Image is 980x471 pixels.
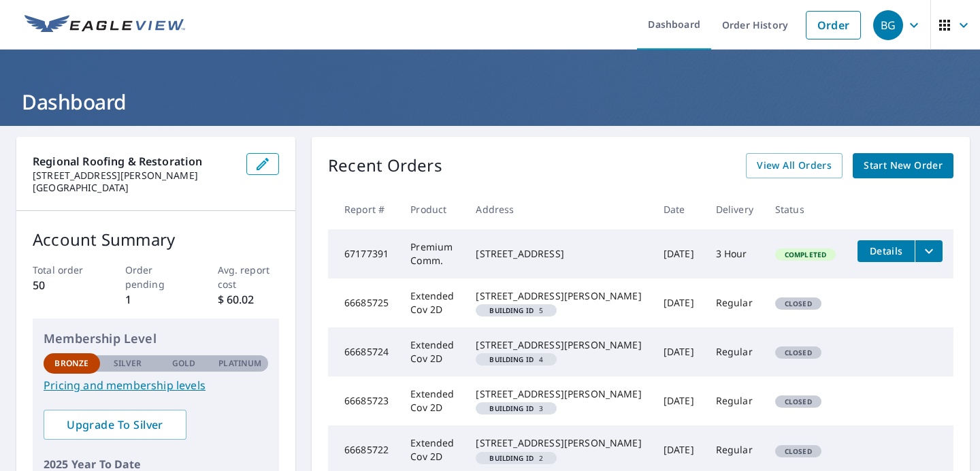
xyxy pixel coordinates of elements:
span: Details [866,244,906,257]
a: Start New Order [853,153,953,178]
td: 66685724 [328,327,399,376]
span: View All Orders [757,157,832,174]
div: [STREET_ADDRESS][PERSON_NAME] [476,387,641,401]
p: $ 60.02 [218,291,280,308]
th: Address [465,189,652,229]
span: 4 [481,356,551,363]
span: Upgrade To Silver [54,417,176,432]
p: [GEOGRAPHIC_DATA] [33,182,235,194]
a: View All Orders [746,153,843,178]
p: Membership Level [44,329,268,348]
p: Platinum [218,357,261,370]
td: 66685725 [328,278,399,327]
a: Pricing and membership levels [44,377,268,393]
p: Avg. report cost [218,263,280,291]
img: EV Logo [24,15,185,35]
span: 5 [481,307,551,314]
span: Start New Order [864,157,943,174]
span: Closed [777,397,820,406]
td: [DATE] [653,229,705,278]
td: [DATE] [653,278,705,327]
em: Building ID [489,455,534,461]
td: Extended Cov 2D [399,376,465,425]
th: Status [764,189,847,229]
td: Regular [705,278,764,327]
div: [STREET_ADDRESS][PERSON_NAME] [476,436,641,450]
td: Regular [705,327,764,376]
p: [STREET_ADDRESS][PERSON_NAME] [33,169,235,182]
div: [STREET_ADDRESS][PERSON_NAME] [476,338,641,352]
p: 1 [125,291,187,308]
td: 67177391 [328,229,399,278]
span: Closed [777,299,820,308]
span: 3 [481,405,551,412]
p: 50 [33,277,95,293]
p: Account Summary [33,227,279,252]
span: Closed [777,348,820,357]
span: Closed [777,446,820,456]
th: Delivery [705,189,764,229]
td: Regular [705,376,764,425]
th: Report # [328,189,399,229]
button: detailsBtn-67177391 [857,240,915,262]
td: 3 Hour [705,229,764,278]
span: 2 [481,455,551,461]
p: Silver [114,357,142,370]
td: [DATE] [653,327,705,376]
p: Recent Orders [328,153,442,178]
td: 66685723 [328,376,399,425]
td: Premium Comm. [399,229,465,278]
h1: Dashboard [16,88,964,116]
th: Date [653,189,705,229]
em: Building ID [489,356,534,363]
div: [STREET_ADDRESS][PERSON_NAME] [476,289,641,303]
td: Extended Cov 2D [399,327,465,376]
a: Upgrade To Silver [44,410,186,440]
em: Building ID [489,405,534,412]
td: Extended Cov 2D [399,278,465,327]
p: Order pending [125,263,187,291]
div: BG [873,10,903,40]
td: [DATE] [653,376,705,425]
em: Building ID [489,307,534,314]
button: filesDropdownBtn-67177391 [915,240,943,262]
p: Gold [172,357,195,370]
a: Order [806,11,861,39]
p: Regional Roofing & Restoration [33,153,235,169]
div: [STREET_ADDRESS] [476,247,641,261]
p: Total order [33,263,95,277]
th: Product [399,189,465,229]
span: Completed [777,250,834,259]
p: Bronze [54,357,88,370]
